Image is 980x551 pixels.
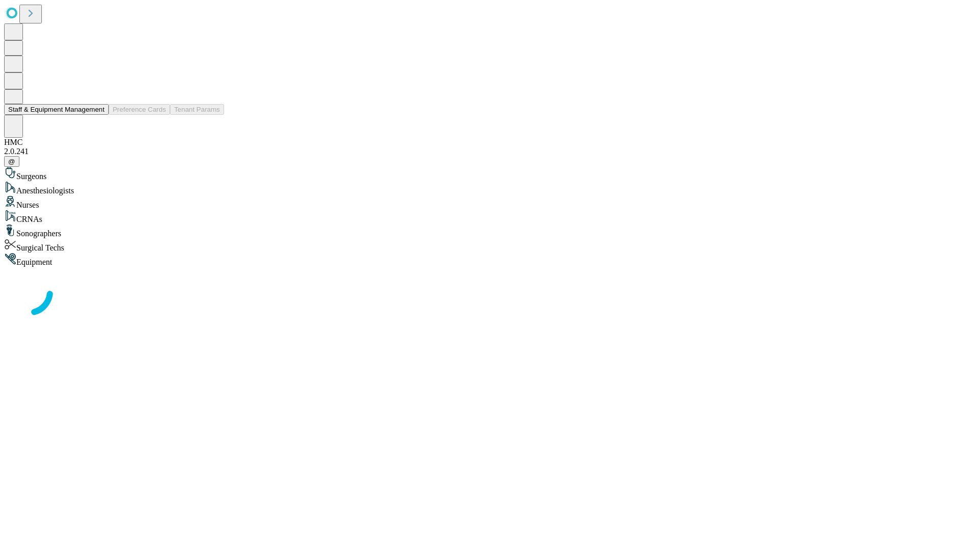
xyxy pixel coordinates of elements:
[4,224,976,238] div: Sonographers
[4,167,976,181] div: Surgeons
[4,104,109,115] button: Staff & Equipment Management
[8,158,15,165] span: @
[170,104,224,115] button: Tenant Params
[4,253,976,267] div: Equipment
[4,181,976,195] div: Anesthesiologists
[4,156,19,167] button: @
[4,195,976,210] div: Nurses
[4,210,976,224] div: CRNAs
[4,238,976,253] div: Surgical Techs
[109,104,170,115] button: Preference Cards
[4,138,976,147] div: HMC
[4,147,976,156] div: 2.0.241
